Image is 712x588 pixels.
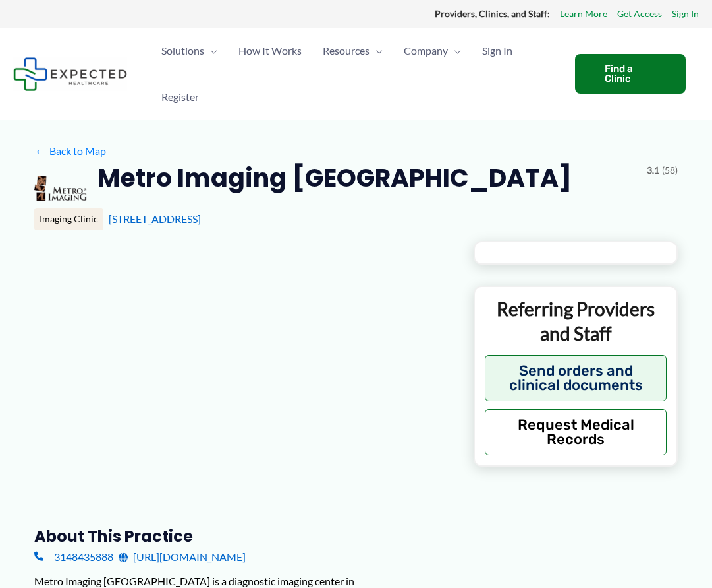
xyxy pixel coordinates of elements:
a: Get Access [617,5,662,22]
span: Sign In [482,28,512,74]
span: Register [161,74,199,120]
a: SolutionsMenu Toggle [151,28,228,74]
span: (58) [662,162,678,179]
a: Find a Clinic [575,54,686,94]
nav: Primary Site Navigation [151,28,562,120]
span: How It Works [238,28,302,74]
h3: About this practice [34,526,452,546]
a: 3148435888 [34,547,113,567]
a: Learn More [560,5,607,22]
a: How It Works [228,28,312,74]
a: Sign In [472,28,523,74]
a: CompanyMenu Toggle [393,28,472,74]
span: Menu Toggle [204,28,217,74]
span: Menu Toggle [448,28,461,74]
a: Sign In [672,5,699,22]
h2: Metro Imaging [GEOGRAPHIC_DATA] [97,162,572,194]
p: Referring Providers and Staff [485,297,667,345]
div: Imaging Clinic [34,208,103,230]
a: [STREET_ADDRESS] [109,212,201,225]
span: Menu Toggle [370,28,383,74]
a: ResourcesMenu Toggle [312,28,393,74]
img: Expected Healthcare Logo - side, dark font, small [13,57,127,91]
span: Resources [323,28,370,74]
span: ← [34,145,47,157]
a: [URL][DOMAIN_NAME] [119,547,246,567]
strong: Providers, Clinics, and Staff: [435,8,550,19]
span: 3.1 [647,162,659,179]
button: Send orders and clinical documents [485,355,667,401]
button: Request Medical Records [485,409,667,455]
span: Solutions [161,28,204,74]
a: Register [151,74,209,120]
span: Company [404,28,448,74]
a: ←Back to Map [34,141,106,161]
